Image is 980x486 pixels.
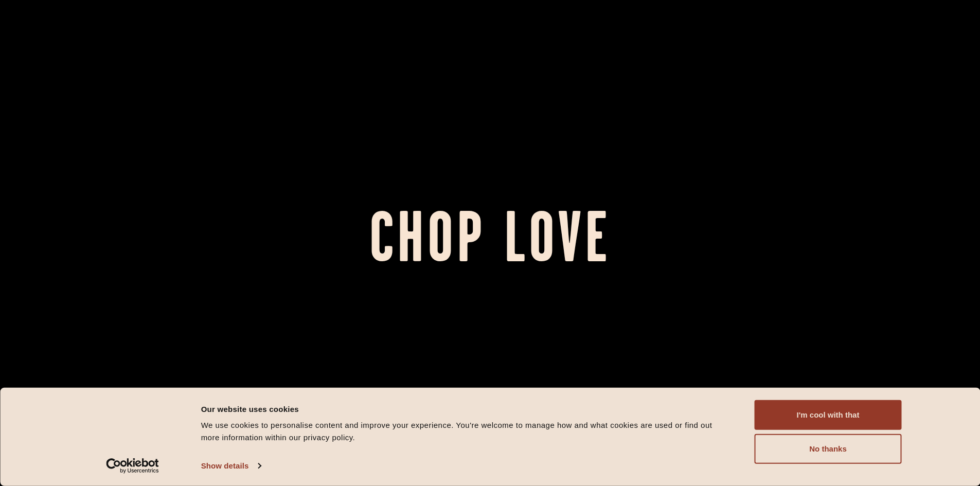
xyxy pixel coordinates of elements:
[87,458,177,474] a: Usercentrics Cookiebot - opens in a new window
[201,419,732,444] div: We use cookies to personalise content and improve your experience. You're welcome to manage how a...
[755,434,902,464] button: No thanks
[755,400,902,430] button: I'm cool with that
[201,458,261,474] a: Show details
[201,403,732,415] div: Our website uses cookies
